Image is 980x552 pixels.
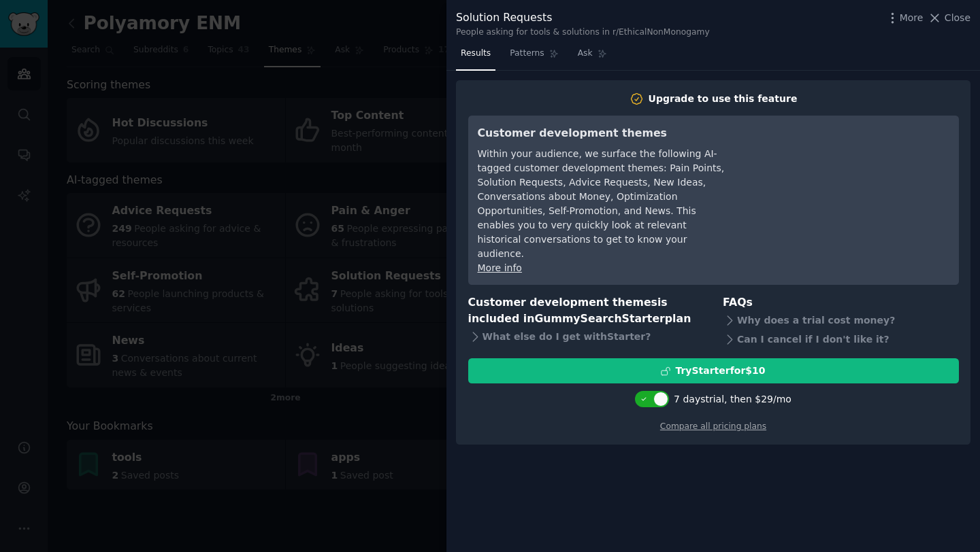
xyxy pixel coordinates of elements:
div: People asking for tools & solutions in r/EthicalNonMonogamy [456,27,710,39]
button: Close [928,11,970,25]
a: Compare all pricing plans [660,421,766,431]
a: Patterns [505,43,563,71]
button: More [885,11,924,25]
span: Patterns [510,48,544,60]
div: Upgrade to use this feature [649,92,798,106]
span: More [900,11,924,25]
span: Close [945,11,970,25]
div: What else do I get with Starter ? [468,328,704,347]
button: TryStarterfor$10 [468,358,959,383]
span: GummySearch Starter [534,312,664,325]
a: More info [478,262,522,273]
div: 7 days trial, then $ 29 /mo [674,392,791,407]
h3: FAQs [723,294,959,311]
div: Try Starter for $10 [675,364,765,378]
span: Ask [578,48,593,60]
h3: Customer development themes is included in plan [468,294,704,328]
a: Results [456,43,495,71]
div: Can I cancel if I don't like it? [723,330,959,349]
span: Results [461,48,491,60]
div: Why does a trial cost money? [723,311,959,330]
a: Ask [573,43,612,71]
h3: Customer development themes [478,125,726,142]
iframe: YouTube video player [745,125,949,227]
div: Within your audience, we surface the following AI-tagged customer development themes: Pain Points... [478,147,726,261]
div: Solution Requests [456,10,710,27]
